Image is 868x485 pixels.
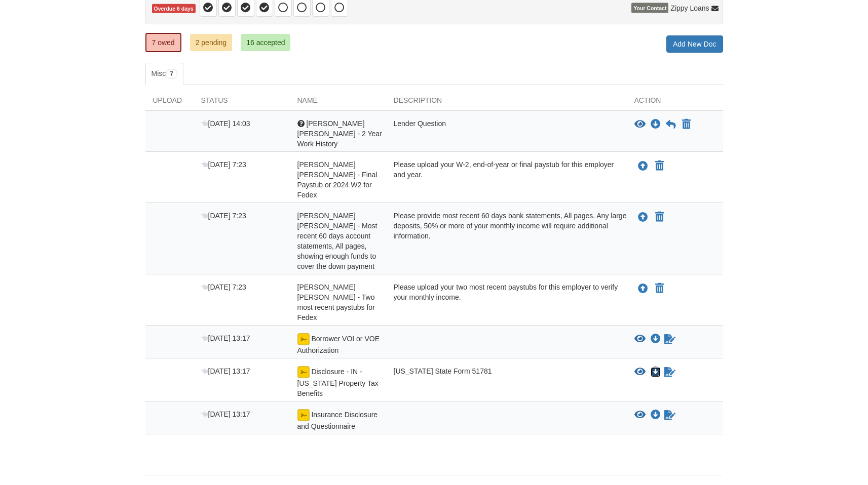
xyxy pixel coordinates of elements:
[297,283,375,321] span: [PERSON_NAME] [PERSON_NAME] - Two most recent paystubs for Fedex
[663,409,676,421] a: Sign Form
[297,119,382,148] span: [PERSON_NAME] [PERSON_NAME] - 2 Year Work History
[654,282,665,295] button: Declare Bhasker Rao Pinisetty - Two most recent paystubs for Fedex not applicable
[634,119,646,130] button: View Bhasker Rao Pinisetty - 2 Year Work History
[201,367,250,375] span: [DATE] 13:17
[201,119,250,128] span: [DATE] 14:03
[637,211,649,224] button: Upload Bhasker Rao Pinisetty - Most recent 60 days account statements, All pages, showing enough ...
[670,3,709,13] span: Zippy Loans
[145,95,194,110] div: Upload
[663,366,676,378] a: Sign Form
[297,212,378,270] span: [PERSON_NAME] [PERSON_NAME] - Most recent 60 days account statements, All pages, showing enough f...
[297,366,310,378] img: Ready for you to esign
[297,160,378,199] span: [PERSON_NAME] [PERSON_NAME] - Final Paystub or 2024 W2 for Fedex
[651,335,661,343] a: Download Borrower VOI or VOE Authorization
[297,335,380,354] span: Borrower VOI or VOE Authorization
[290,95,386,110] div: Name
[634,334,646,344] button: View Borrower VOI or VOE Authorization
[386,95,627,110] div: Description
[637,282,649,295] button: Upload Bhasker Rao Pinisetty - Two most recent paystubs for Fedex
[634,410,646,420] button: View Insurance Disclosure and Questionnaire
[166,69,177,79] span: 7
[681,118,692,131] button: Declare Bhasker Rao Pinisetty - 2 Year Work History not applicable
[634,367,646,377] button: View Disclosure - IN - Indiana Property Tax Benefits
[654,160,665,172] button: Declare Bhasker Rao Pinisetty - Final Paystub or 2024 W2 for Fedex not applicable
[194,95,290,110] div: Status
[201,212,246,220] span: [DATE] 7:23
[637,159,649,173] button: Upload Bhasker Rao Pinisetty - Final Paystub or 2024 W2 for Fedex
[201,410,250,418] span: [DATE] 13:17
[666,35,723,53] a: Add New Doc
[297,409,310,421] img: Ready for you to esign
[663,333,676,345] a: Sign Form
[386,211,627,271] div: Please provide most recent 60 days bank statements, All pages. Any large deposits, 50% or more of...
[241,34,290,51] a: 16 accepted
[386,118,627,149] div: Lender Question
[386,282,627,322] div: Please upload your two most recent paystubs for this employer to verify your monthly income.
[145,33,181,52] a: 7 owed
[651,120,661,129] a: Download Bhasker Rao Pinisetty - 2 Year Work History
[297,333,310,345] img: Ready for you to esign
[386,159,627,200] div: Please upload your W-2, end-of-year or final paystub for this employer and year.
[297,411,378,430] span: Insurance Disclosure and Questionnaire
[201,334,250,342] span: [DATE] 13:17
[201,160,246,169] span: [DATE] 7:23
[190,34,233,51] a: 2 pending
[145,63,183,85] a: Misc
[651,368,661,376] a: Download Disclosure - IN - Indiana Property Tax Benefits
[297,368,379,397] span: Disclosure - IN - [US_STATE] Property Tax Benefits
[152,4,196,14] span: Overdue 6 days
[654,211,665,223] button: Declare Bhasker Rao Pinisetty - Most recent 60 days account statements, All pages, showing enough...
[386,366,627,398] div: [US_STATE] State Form 51781
[627,95,723,110] div: Action
[631,3,668,13] span: Your Contact
[201,283,246,291] span: [DATE] 7:23
[651,411,661,419] a: Download Insurance Disclosure and Questionnaire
